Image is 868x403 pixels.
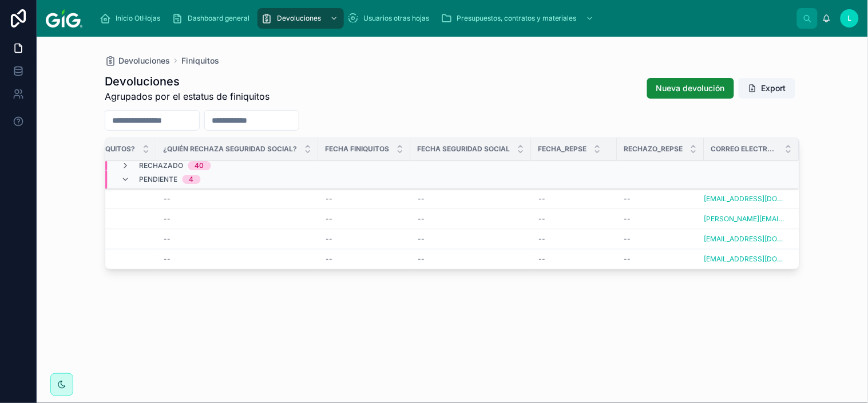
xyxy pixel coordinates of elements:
[46,9,82,28] img: App logo
[624,255,697,264] a: --
[418,234,425,244] span: --
[164,234,171,244] span: --
[189,175,194,184] div: 4
[188,14,249,23] span: Dashboard general
[624,194,697,204] a: --
[624,255,631,264] span: --
[538,234,611,244] a: --
[848,14,852,23] span: L
[118,55,170,66] span: Devoluciones
[96,8,168,29] a: Inicio OtHojas
[418,255,525,264] a: --
[164,194,171,204] span: --
[704,234,786,244] a: [EMAIL_ADDRESS][DOMAIN_NAME]
[326,255,332,264] span: --
[437,8,600,29] a: Presupuestos, contratos y materiales
[624,144,683,154] span: Rechazo_REPSE
[164,194,312,204] a: --
[418,255,425,264] span: --
[418,194,425,204] span: --
[538,144,587,154] span: Fecha_REPSE
[164,255,171,264] span: --
[326,234,332,244] span: --
[711,144,778,154] span: Correo electrónico
[538,234,545,244] span: --
[164,214,171,224] span: --
[326,234,404,244] a: --
[164,214,312,224] a: --
[326,214,332,224] span: --
[538,214,611,224] a: --
[704,214,786,224] a: [PERSON_NAME][EMAIL_ADDRESS][PERSON_NAME][PERSON_NAME][DOMAIN_NAME]
[326,255,404,264] a: --
[116,14,160,23] span: Inicio OtHojas
[168,8,257,29] a: Dashboard general
[624,234,697,244] a: --
[418,214,425,224] span: --
[538,194,545,204] span: --
[326,214,404,224] a: --
[418,234,525,244] a: --
[326,194,332,204] span: --
[344,8,437,29] a: Usuarios otras hojas
[105,89,269,103] span: Agrupados por el estatus de finiquitos
[181,55,219,66] a: Finiquitos
[647,78,734,99] button: Nueva devolución
[363,14,429,23] span: Usuarios otras hojas
[195,162,204,171] div: 40
[538,194,611,204] a: --
[164,234,312,244] a: --
[624,234,631,244] span: --
[326,194,404,204] a: --
[624,194,631,204] span: --
[92,6,797,31] div: scrollable content
[418,144,510,154] span: Fecha Seguridad Social
[704,194,786,204] a: [EMAIL_ADDRESS][DOMAIN_NAME]
[164,255,312,264] a: --
[624,214,631,224] span: --
[257,8,344,29] a: Devoluciones
[538,255,545,264] span: --
[656,83,725,94] span: Nueva devolución
[326,144,390,154] span: Fecha Finiquitos
[277,14,321,23] span: Devoluciones
[140,175,178,184] span: Pendiente
[418,194,525,204] a: --
[105,55,170,66] a: Devoluciones
[538,214,545,224] span: --
[624,214,697,224] a: --
[704,255,786,264] a: [EMAIL_ADDRESS][DOMAIN_NAME]
[140,162,184,171] span: Rechazado
[739,78,795,99] button: Export
[164,144,298,154] span: ¿Quién rechaza Seguridad Social?
[418,214,525,224] a: --
[457,14,577,23] span: Presupuestos, contratos y materiales
[538,255,611,264] a: --
[105,73,269,89] h1: Devoluciones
